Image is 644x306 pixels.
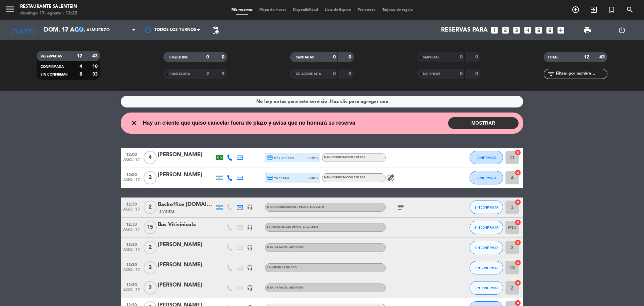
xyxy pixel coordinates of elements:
[296,56,314,59] span: SENTADAS
[41,55,62,58] span: RESERVADAS
[123,248,140,255] span: ago. 17
[604,20,639,40] div: LOG OUT
[247,285,253,291] i: headset_mic
[62,26,70,34] i: arrow_drop_down
[20,3,77,10] div: Restaurante Salentein
[123,268,140,275] span: ago. 17
[475,266,498,270] span: SIN CONFIRMAR
[123,260,140,268] span: 12:30
[477,156,496,160] span: CONFIRMADA
[423,73,440,76] span: NO SHOW
[379,8,416,12] span: Tarjetas de regalo
[475,206,498,209] span: SIN CONFIRMAR
[515,279,521,286] i: cancel
[470,241,503,254] button: SIN CONFIRMAR
[354,8,379,12] span: Pre-acceso
[158,261,215,269] div: [PERSON_NAME]
[515,169,521,176] i: cancel
[267,287,304,289] span: Menu 4 pasos
[267,155,273,161] i: credit_card
[79,64,82,69] strong: 4
[321,8,354,12] span: Lista de Espera
[475,286,498,290] span: SIN CONFIRMAR
[512,26,521,35] i: looks_3
[475,226,498,229] span: SIN CONFIRMAR
[79,72,82,77] strong: 8
[228,8,256,12] span: Mis reservas
[460,55,463,59] strong: 0
[267,206,324,209] span: MENU DEGUSTACION 7 PASOS
[123,280,140,288] span: 12:30
[144,261,157,274] span: 2
[222,72,226,76] strong: 9
[267,246,304,249] span: Menu 4 pasos
[123,288,140,296] span: ago. 17
[289,8,321,12] span: Disponibilidad
[288,287,304,289] span: , ARS 90000
[267,266,297,269] span: Sin menú asignado
[423,56,439,59] span: SERVIDAS
[159,209,175,215] span: 4 Visitas
[547,70,555,78] i: filter_list
[470,201,503,214] button: SIN CONFIRMAR
[41,65,64,69] span: CONFIRMADA
[515,199,521,206] i: cancel
[296,73,321,76] span: RE AGENDADA
[534,26,543,35] i: looks_5
[333,55,336,59] strong: 0
[333,72,336,76] strong: 0
[324,156,365,159] span: MENU DEGUSTACION 7 PASOS
[247,245,253,251] i: headset_mic
[144,241,157,254] span: 2
[288,246,304,249] span: , ARS 90000
[92,54,99,58] strong: 43
[211,26,219,34] span: pending_actions
[92,64,99,69] strong: 10
[158,200,215,209] div: Backoffice [DOMAIN_NAME]
[222,55,226,59] strong: 0
[348,72,353,76] strong: 0
[267,155,294,161] span: master * 6038
[590,6,598,14] i: exit_to_app
[490,26,499,35] i: looks_one
[5,23,41,38] i: [DATE]
[475,246,498,250] span: SIN CONFIRMAR
[144,281,157,295] span: 2
[387,174,395,182] i: healing
[348,55,353,59] strong: 0
[247,204,253,210] i: headset_mic
[470,221,503,234] button: SIN CONFIRMAR
[397,203,405,211] i: subject
[470,281,503,295] button: SIN CONFIRMAR
[206,72,209,76] strong: 2
[158,220,215,229] div: Bus Vitivinicola
[556,26,565,35] i: add_box
[123,158,140,165] span: ago. 17
[256,8,289,12] span: Mapa de mesas
[158,281,215,290] div: [PERSON_NAME]
[555,70,607,78] input: Filtrar por nombre...
[618,26,626,34] i: power_settings_new
[143,119,355,127] span: Hay un cliente que quiso cancelar fuera de plazo y avisa que no honrará su reserva
[123,240,140,248] span: 12:30
[475,72,479,76] strong: 0
[144,171,157,184] span: 2
[441,27,488,34] span: Reservas para
[123,220,140,228] span: 12:30
[130,119,138,127] i: close
[475,55,479,59] strong: 0
[548,56,558,59] span: TOTAL
[123,150,140,158] span: 12:00
[206,55,209,59] strong: 0
[144,201,157,214] span: 2
[267,175,289,181] span: visa * 5593
[599,55,606,59] strong: 43
[515,219,521,226] i: cancel
[169,56,188,59] span: CHECK INS
[309,176,318,180] span: stripe
[584,55,589,59] strong: 12
[247,265,253,271] i: headset_mic
[523,26,532,35] i: looks_4
[123,178,140,185] span: ago. 17
[87,28,110,33] span: Almuerzo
